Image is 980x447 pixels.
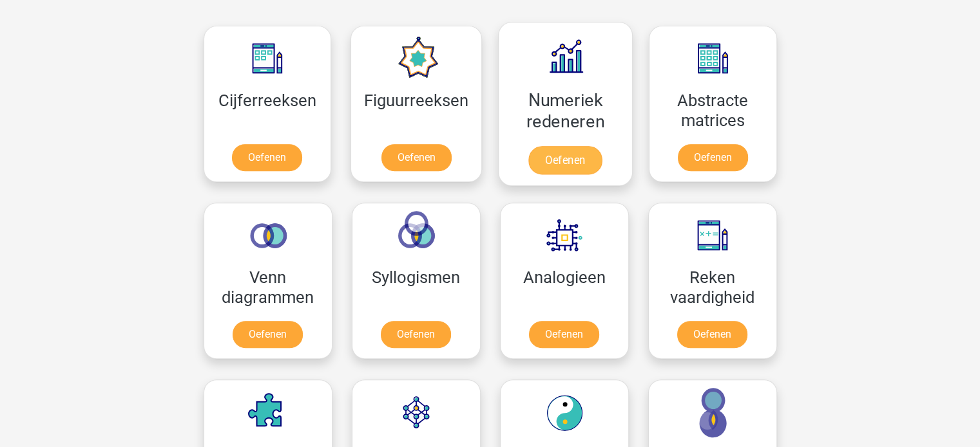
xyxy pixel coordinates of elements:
a: Oefenen [677,321,747,348]
a: Oefenen [678,144,748,171]
a: Oefenen [233,321,303,348]
a: Oefenen [381,321,451,348]
a: Oefenen [232,144,302,171]
a: Oefenen [381,144,452,171]
a: Oefenen [529,321,599,348]
a: Oefenen [528,146,602,174]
